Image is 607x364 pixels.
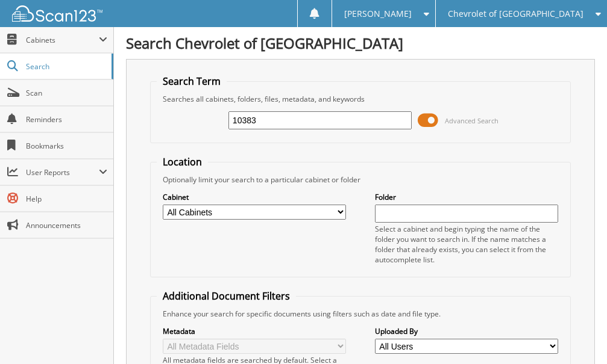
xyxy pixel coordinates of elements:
span: Bookmarks [26,141,107,151]
span: Advanced Search [445,116,498,125]
div: Select a cabinet and begin typing the name of the folder you want to search in. If the name match... [375,224,558,265]
label: Uploaded By [375,326,558,336]
div: Enhance your search for specific documents using filters such as date and file type. [157,309,564,319]
legend: Search Term [157,75,227,88]
span: Announcements [26,220,107,230]
span: Cabinets [26,35,99,45]
span: Search [26,61,105,72]
label: Cabinet [163,192,346,202]
span: Chevrolet of [GEOGRAPHIC_DATA] [448,10,583,17]
label: Folder [375,192,558,202]
span: Help [26,194,107,204]
img: scan123-logo-white.svg [12,5,102,22]
h1: Search Chevrolet of [GEOGRAPHIC_DATA] [126,33,595,53]
label: Metadata [163,326,346,336]
legend: Additional Document Filters [157,289,296,303]
legend: Location [157,155,208,168]
span: Reminders [26,114,107,125]
span: Scan [26,88,107,98]
span: [PERSON_NAME] [344,10,412,17]
div: Optionally limit your search to a particular cabinet or folder [157,174,564,185]
span: User Reports [26,167,99,177]
div: Searches all cabinets, folders, files, metadata, and keywords [157,94,564,104]
iframe: Chat Widget [547,306,607,364]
